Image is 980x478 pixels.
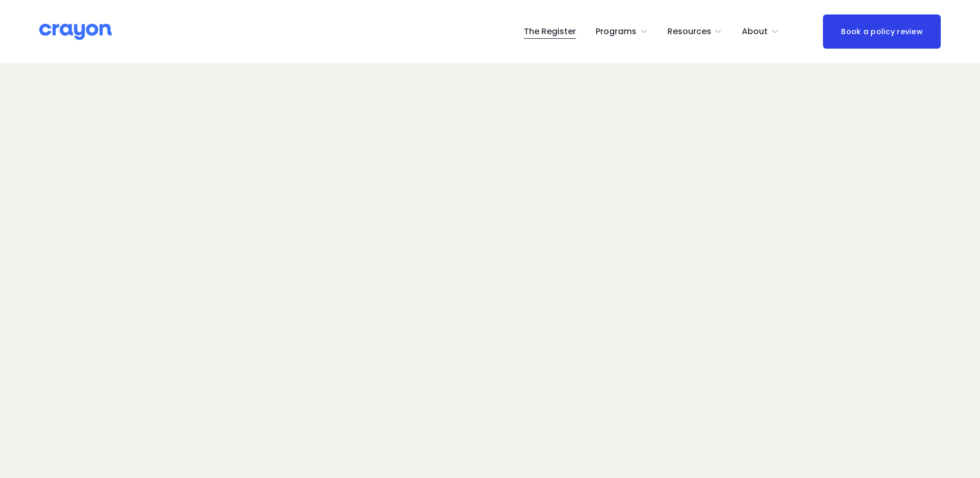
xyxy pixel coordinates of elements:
span: Resources [667,24,711,39]
span: About [742,24,768,39]
a: folder dropdown [742,23,779,40]
a: The Register [524,23,576,40]
span: Programs [596,24,636,39]
a: folder dropdown [667,23,723,40]
a: folder dropdown [596,23,648,40]
a: Book a policy review [823,14,941,48]
img: Crayon [39,23,112,41]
